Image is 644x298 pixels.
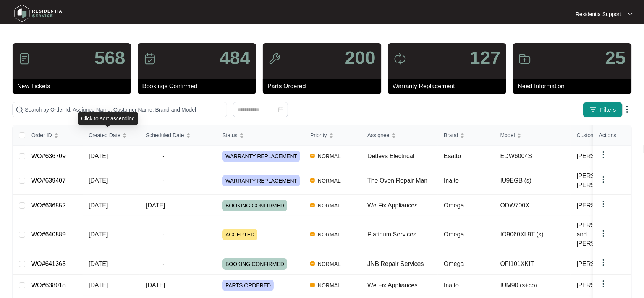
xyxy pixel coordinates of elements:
img: dropdown arrow [599,258,608,267]
span: NORMAL [315,152,344,161]
div: Click to sort ascending [78,112,138,125]
img: dropdown arrow [628,12,633,16]
span: [DATE] [146,282,165,288]
span: NORMAL [315,201,344,210]
span: ACCEPTED [222,229,257,240]
th: Priority [304,125,361,146]
img: Vercel Logo [310,283,315,287]
p: New Tickets [17,82,131,91]
p: 127 [470,49,500,67]
p: 200 [345,49,375,67]
span: [DATE] [89,282,108,288]
span: Model [500,131,515,139]
span: [PERSON_NAME]... [577,281,632,290]
span: [DATE] [89,177,108,184]
p: Warranty Replacement [393,82,506,91]
td: IO9060XL9T (s) [494,216,571,253]
span: [DATE] [89,231,108,238]
span: Omega [444,231,464,238]
p: 568 [95,49,125,67]
th: Order ID [25,125,83,146]
a: WO#641363 [31,261,66,267]
img: Vercel Logo [310,261,315,266]
span: Status [222,131,238,139]
input: Search by Order Id, Assignee Name, Customer Name, Brand and Model [25,105,223,114]
th: Scheduled Date [140,125,216,146]
button: filter iconFilters [583,102,623,117]
div: We Fix Appliances [367,281,438,290]
span: Esatto [444,153,461,159]
td: IUM90 (s+co) [494,275,571,296]
span: [DATE] [89,202,108,209]
img: dropdown arrow [599,229,608,238]
span: - [146,259,181,269]
p: Bookings Confirmed [142,82,256,91]
a: WO#636552 [31,202,66,209]
td: IU9EGB (s) [494,167,571,195]
span: - [146,176,181,185]
img: dropdown arrow [599,150,608,159]
div: JNB Repair Services [367,259,438,269]
span: - [146,152,181,161]
img: search-icon [16,106,23,113]
span: WARRANTY REPLACEMENT [222,175,300,186]
img: Vercel Logo [310,203,315,207]
p: 484 [220,49,250,67]
img: Vercel Logo [310,178,315,183]
img: icon [394,53,406,65]
span: Inalto [444,177,459,184]
div: We Fix Appliances [367,201,438,210]
span: [DATE] [146,202,165,209]
span: - [146,230,181,239]
span: [PERSON_NAME] and [PERSON_NAME] ... [577,221,637,248]
img: Vercel Logo [310,232,315,236]
p: Parts Ordered [267,82,381,91]
th: Assignee [361,125,438,146]
span: Customer Name [577,131,616,139]
span: Filters [600,106,616,114]
span: Priority [310,131,327,139]
a: WO#640889 [31,231,66,238]
span: Omega [444,202,464,209]
img: residentia service logo [11,2,65,25]
span: [DATE] [89,261,108,267]
img: dropdown arrow [599,199,608,209]
span: NORMAL [315,259,344,269]
img: Vercel Logo [310,154,315,158]
span: [PERSON_NAME] [577,201,627,210]
th: Brand [438,125,494,146]
a: WO#638018 [31,282,66,288]
td: OFI101XKIT [494,253,571,275]
th: Created Date [83,125,140,146]
img: dropdown arrow [599,175,608,184]
td: EDW6004S [494,146,571,167]
span: [PERSON_NAME] [577,152,627,161]
p: Residentia Support [576,10,621,18]
th: Actions [593,125,631,146]
span: BOOKING CONFIRMED [222,200,287,211]
a: WO#636709 [31,153,66,159]
img: filter icon [589,106,597,113]
img: icon [519,53,531,65]
span: Inalto [444,282,459,288]
span: NORMAL [315,230,344,239]
span: Assignee [367,131,390,139]
span: [PERSON_NAME] & [PERSON_NAME]... [577,172,637,190]
div: The Oven Repair Man [367,176,438,185]
th: Model [494,125,571,146]
span: NORMAL [315,176,344,185]
td: ODW700X [494,195,571,216]
img: icon [144,53,156,65]
p: Need Information [518,82,631,91]
img: dropdown arrow [623,105,632,114]
div: Platinum Services [367,230,438,239]
img: icon [269,53,281,65]
img: icon [18,53,31,65]
span: [PERSON_NAME] [577,259,627,269]
span: Created Date [89,131,120,139]
th: Status [216,125,304,146]
span: Scheduled Date [146,131,184,139]
span: Order ID [31,131,52,139]
span: Brand [444,131,458,139]
p: 25 [605,49,626,67]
